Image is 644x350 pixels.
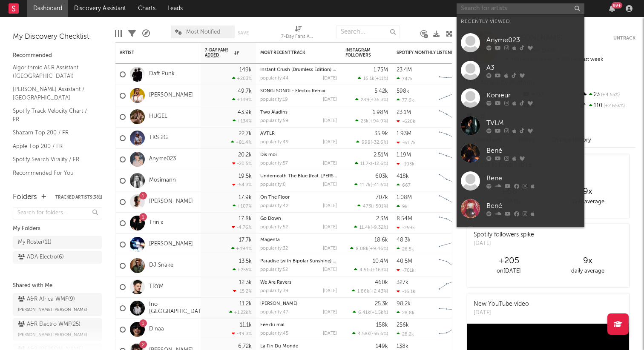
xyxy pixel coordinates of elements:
[375,301,388,307] div: 25.3k
[18,252,64,262] div: ADA Electro ( 6 )
[260,238,337,242] div: Magenta
[362,140,371,145] span: 998
[354,182,388,188] div: ( )
[239,131,252,137] div: 22.7k
[260,246,288,251] div: popularity: 32
[371,310,387,315] span: +1.5k %
[149,92,193,99] a: [PERSON_NAME]
[13,142,94,151] a: Apple Top 200 / FR
[397,344,408,349] div: 138k
[323,119,337,123] div: [DATE]
[18,237,52,248] div: My Roster ( 11 )
[376,344,388,349] div: 149k
[457,139,584,167] a: Bené
[260,259,368,264] a: Paradise (with Bipolar Sunshine) - VIP House Edit
[435,85,473,106] svg: Chart title
[115,21,122,46] div: Edit Columns
[474,309,529,317] div: [DATE]
[231,246,252,251] div: +494 %
[435,149,473,170] svg: Chart title
[376,195,388,200] div: 707k
[229,310,252,315] div: +1.22k %
[239,301,252,307] div: 11.2k
[260,174,381,179] a: Underneath The Blue (feat. [PERSON_NAME]) - VIP edit
[371,289,387,294] span: +2.43 %
[356,247,368,251] span: 8.08k
[238,152,252,158] div: 20.2k
[355,118,388,124] div: ( )
[374,88,388,94] div: 5.42k
[240,322,252,328] div: 11.1k
[397,331,414,337] div: 28.2k
[260,302,297,306] a: [PERSON_NAME]
[186,29,220,35] span: Most Notified
[13,224,102,234] div: My Folders
[397,310,414,316] div: 28.8k
[233,203,252,209] div: +107 %
[373,110,388,115] div: 1.98M
[358,76,388,81] div: ( )
[232,182,252,188] div: -54.3 %
[486,35,580,45] div: Anyme023
[579,89,635,100] div: 23
[260,225,288,230] div: popularity: 52
[353,310,388,315] div: ( )
[260,216,281,221] a: Go Down
[370,247,387,251] span: +9.46 %
[435,319,473,340] svg: Chart title
[469,266,548,276] div: on [DATE]
[397,152,411,158] div: 1.19M
[361,98,369,102] span: 289
[359,225,371,230] span: 11.4k
[260,182,286,187] div: popularity: 0
[376,322,388,328] div: 158k
[239,195,252,200] div: 17.9k
[373,259,388,264] div: 10.4M
[397,259,412,264] div: 40.5M
[474,239,534,248] div: [DATE]
[457,57,584,84] a: A3
[13,63,94,80] a: Algorithmic A&R Assistant ([GEOGRAPHIC_DATA])
[323,140,337,145] div: [DATE]
[233,288,252,294] div: -15.2 %
[323,97,337,102] div: [DATE]
[435,64,473,85] svg: Chart title
[13,168,94,178] a: Recommended For You
[397,216,412,222] div: 8.54M
[323,182,337,187] div: [DATE]
[397,301,411,307] div: 98.2k
[260,68,383,72] a: Instant Crush (Drumless Edition) (feat. [PERSON_NAME])
[149,198,193,205] a: [PERSON_NAME]
[372,140,387,145] span: -32.6 %
[260,344,298,349] a: La Fin Du Monde
[397,50,460,55] div: Spotify Monthly Listeners
[323,331,337,336] div: [DATE]
[239,174,252,179] div: 19.5k
[370,119,387,124] span: +94.9 %
[13,192,37,202] div: Folders
[474,230,534,239] div: Spotify followers spike
[345,48,375,58] div: Instagram Followers
[13,106,94,124] a: Spotify Track Velocity Chart / FR
[457,3,584,14] input: Search for artists
[548,187,627,197] div: 9 x
[13,32,102,42] div: My Discovery Checklist
[239,237,252,243] div: 17.7k
[260,216,337,221] div: Go Down
[354,267,388,273] div: ( )
[486,201,580,211] div: Bené
[13,128,94,137] a: Shazam Top 200 / FR
[260,89,325,94] a: SONGI SONGI - Electro Remix
[13,251,102,264] a: ADA Electro(6)
[350,246,388,251] div: ( )
[375,174,388,179] div: 603k
[128,21,136,46] div: Filters
[397,119,415,124] div: -620k
[260,131,275,136] a: AVTLR
[239,259,252,264] div: 13.5k
[260,153,337,157] div: Dis moi
[435,191,473,213] svg: Chart title
[260,289,288,293] div: popularity: 39
[149,113,167,120] a: HUGEL
[18,330,87,340] span: [PERSON_NAME] [PERSON_NAME]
